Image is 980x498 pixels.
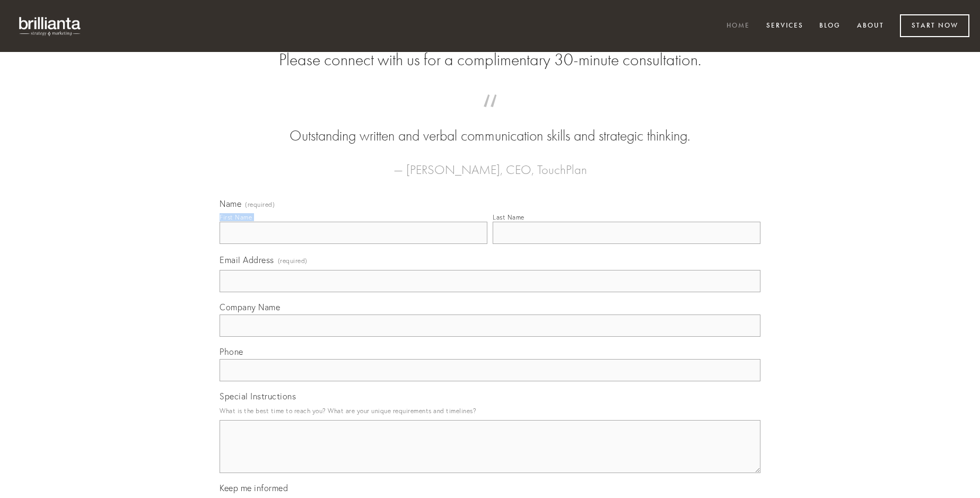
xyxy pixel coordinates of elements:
[245,202,275,208] span: (required)
[220,391,296,401] span: Special Instructions
[720,18,757,35] a: Home
[220,255,274,265] span: Email Address
[220,404,760,418] p: What is the best time to reach you? What are your unique requirements and timelines?
[220,483,288,493] span: Keep me informed
[220,50,760,70] h2: Please connect with us for a complimentary 30-minute consultation.
[900,14,969,37] a: Start Now
[237,146,743,180] figcaption: — [PERSON_NAME], CEO, TouchPlan
[220,302,280,312] span: Company Name
[850,18,891,35] a: About
[759,18,810,35] a: Services
[812,18,847,35] a: Blog
[11,11,90,41] img: brillianta - research, strategy, marketing
[493,213,524,221] div: Last Name
[220,198,241,209] span: Name
[237,105,743,126] span: “
[220,346,243,357] span: Phone
[220,213,252,221] div: First Name
[278,254,308,268] span: (required)
[237,105,743,146] blockquote: Outstanding written and verbal communication skills and strategic thinking.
